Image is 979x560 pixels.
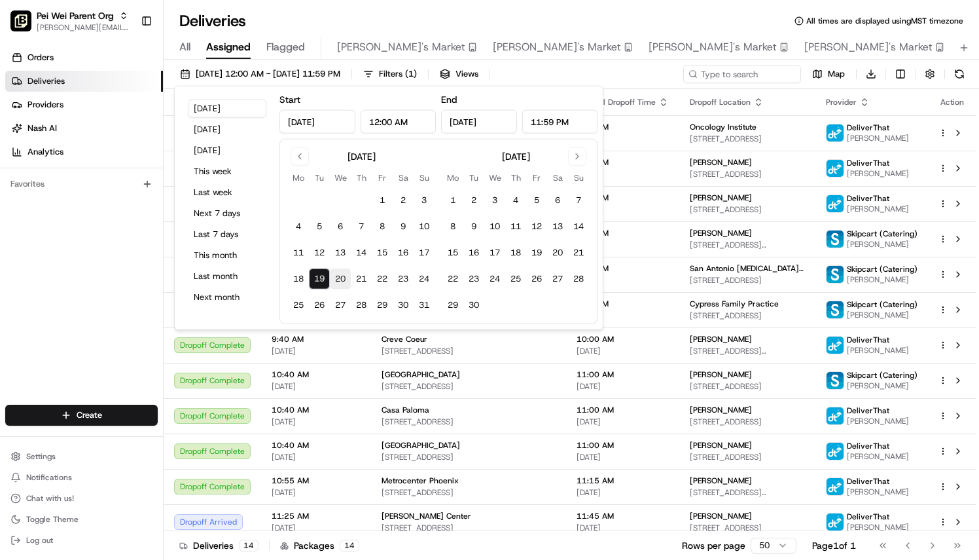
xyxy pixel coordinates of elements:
[826,97,857,107] span: Provider
[188,225,266,244] button: Last 7 days
[690,487,805,498] span: [STREET_ADDRESS][PERSON_NAME]
[577,334,669,345] span: 10:00 AM
[5,447,158,466] button: Settings
[179,10,246,31] h1: Deliveries
[463,269,484,289] button: 23
[690,334,752,345] span: [PERSON_NAME]
[288,171,309,185] th: Monday
[44,124,215,138] div: Start new chat
[827,513,844,531] img: profile_deliverthat_partner.png
[239,540,258,551] div: 14
[690,169,805,179] span: [STREET_ADDRESS]
[847,133,909,143] span: [PERSON_NAME]
[828,68,845,80] span: Map
[526,269,547,289] button: 26
[111,191,121,201] div: 💻
[188,183,266,202] button: Last week
[10,10,31,31] img: Pei Wei Parent Org
[827,231,844,248] img: profile_skipcart_partner.png
[13,52,238,73] p: Welcome 👋
[463,216,484,237] button: 9
[690,240,805,250] span: [STREET_ADDRESS][PERSON_NAME]
[442,171,463,185] th: Monday
[577,263,669,274] span: 9:00 AM
[8,184,105,208] a: 📗Knowledge Base
[568,216,589,237] button: 14
[188,100,266,118] button: [DATE]
[266,39,305,55] span: Flagged
[505,171,526,185] th: Thursday
[382,487,556,498] span: [STREET_ADDRESS]
[847,299,917,310] span: Skipcart (Catering)
[382,440,460,451] span: [GEOGRAPHIC_DATA]
[577,240,669,250] span: [DATE]
[330,295,351,316] button: 27
[414,190,435,211] button: 3
[179,39,190,55] span: All
[330,242,351,263] button: 13
[372,295,393,316] button: 29
[26,451,56,462] span: Settings
[13,12,39,39] img: Nash
[382,476,459,486] span: Metrocenter Phoenix
[372,171,393,185] th: Friday
[847,122,889,133] span: DeliverThat
[5,5,135,37] button: Pei Wei Parent OrgPei Wei Parent Org[PERSON_NAME][EMAIL_ADDRESS][PERSON_NAME][DOMAIN_NAME]
[847,522,909,532] span: [PERSON_NAME]
[405,68,417,80] span: ( 1 )
[804,39,933,55] span: [PERSON_NAME]'s Market
[442,295,463,316] button: 29
[393,269,414,289] button: 23
[847,168,909,179] span: [PERSON_NAME]
[382,334,427,345] span: Creve Coeur
[357,65,423,83] button: Filters(1)
[847,381,917,391] span: [PERSON_NAME]
[463,242,484,263] button: 16
[279,94,300,105] label: Start
[272,476,361,486] span: 10:55 AM
[682,539,745,552] p: Rows per page
[179,539,258,552] div: Deliveries
[351,295,372,316] button: 28
[279,110,355,134] input: Date
[577,405,669,415] span: 11:00 AM
[827,443,844,460] img: profile_deliverthat_partner.png
[577,381,669,392] span: [DATE]
[847,264,917,274] span: Skipcart (Catering)
[847,487,909,497] span: [PERSON_NAME]
[484,216,505,237] button: 10
[372,216,393,237] button: 8
[442,190,463,211] button: 1
[847,416,909,426] span: [PERSON_NAME]
[206,39,251,55] span: Assigned
[382,405,429,415] span: Casa Paloma
[5,141,163,162] a: Analytics
[690,417,805,427] span: [STREET_ADDRESS]
[309,171,330,185] th: Tuesday
[577,204,669,215] span: [DATE]
[272,523,361,533] span: [DATE]
[690,275,805,286] span: [STREET_ADDRESS]
[690,157,752,168] span: [PERSON_NAME]
[690,369,752,380] span: [PERSON_NAME]
[361,110,436,134] input: Time
[690,299,779,309] span: Cypress Family Practice
[847,441,889,451] span: DeliverThat
[484,171,505,185] th: Wednesday
[393,216,414,237] button: 9
[272,369,361,380] span: 10:40 AM
[827,124,844,141] img: profile_deliverthat_partner.png
[690,193,752,203] span: [PERSON_NAME]
[26,514,79,525] span: Toggle Theme
[690,346,805,356] span: [STREET_ADDRESS][US_STATE]
[337,39,465,55] span: [PERSON_NAME]'s Market
[577,122,669,132] span: 8:30 AM
[847,310,917,320] span: [PERSON_NAME]
[340,540,359,551] div: 14
[442,216,463,237] button: 8
[577,97,656,107] span: Original Dropoff Time
[526,190,547,211] button: 5
[37,22,130,33] span: [PERSON_NAME][EMAIL_ADDRESS][PERSON_NAME][DOMAIN_NAME]
[827,478,844,495] img: profile_deliverthat_partner.png
[372,242,393,263] button: 15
